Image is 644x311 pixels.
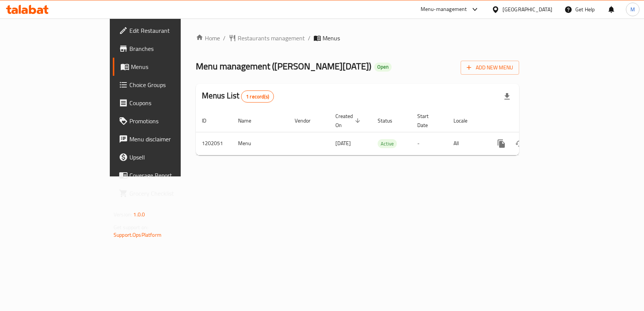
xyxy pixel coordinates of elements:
span: Menu disclaimer [129,135,211,144]
a: Menus [113,58,217,76]
div: Menu-management [421,5,467,14]
span: Get support on: [114,222,148,232]
div: [GEOGRAPHIC_DATA] [503,5,552,14]
td: Menu [232,132,289,155]
span: Choice Groups [129,80,211,89]
span: Menus [323,34,340,43]
div: Active [378,139,397,148]
span: Add New Menu [467,63,513,72]
span: Coupons [129,98,211,107]
a: Grocery Checklist [113,184,217,202]
span: ID [202,116,216,125]
span: Promotions [129,116,211,126]
th: Actions [486,109,571,132]
a: Menu disclaimer [113,130,217,148]
span: Locale [453,116,477,125]
span: Open [374,64,392,70]
span: Created On [335,112,363,130]
td: All [447,132,486,155]
button: Change Status [510,135,529,153]
span: Branches [129,44,211,53]
span: [DATE] [335,138,351,148]
nav: breadcrumb [196,34,519,43]
span: Vendor [295,116,320,125]
button: Add New Menu [461,61,519,75]
a: Edit Restaurant [113,21,217,40]
span: Status [378,116,402,125]
span: 1.0.0 [133,210,145,219]
a: Restaurants management [229,34,305,43]
a: Upsell [113,148,217,166]
div: Export file [498,87,516,106]
button: more [492,135,510,153]
table: enhanced table [196,109,571,155]
span: Restaurants management [238,34,305,43]
a: Coverage Report [113,166,217,184]
div: Open [374,63,392,72]
a: Support.OpsPlatform [114,230,161,240]
span: Name [238,116,261,125]
span: Upsell [129,153,211,162]
a: Choice Groups [113,76,217,94]
span: Active [378,139,397,148]
span: Start Date [417,112,438,130]
li: / [223,34,226,43]
span: Edit Restaurant [129,26,211,35]
span: Coverage Report [129,171,211,180]
span: Version: [114,210,132,219]
span: M [630,5,635,14]
td: - [411,132,447,155]
li: / [308,34,310,43]
a: Coupons [113,94,217,112]
span: Grocery Checklist [129,189,211,198]
h2: Menus List [202,90,274,103]
span: Menus [131,62,211,71]
span: Menu management ( [PERSON_NAME][DATE] ) [196,58,371,75]
span: 1 record(s) [241,93,274,100]
a: Promotions [113,112,217,130]
div: Total records count [241,90,274,103]
a: Branches [113,40,217,58]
